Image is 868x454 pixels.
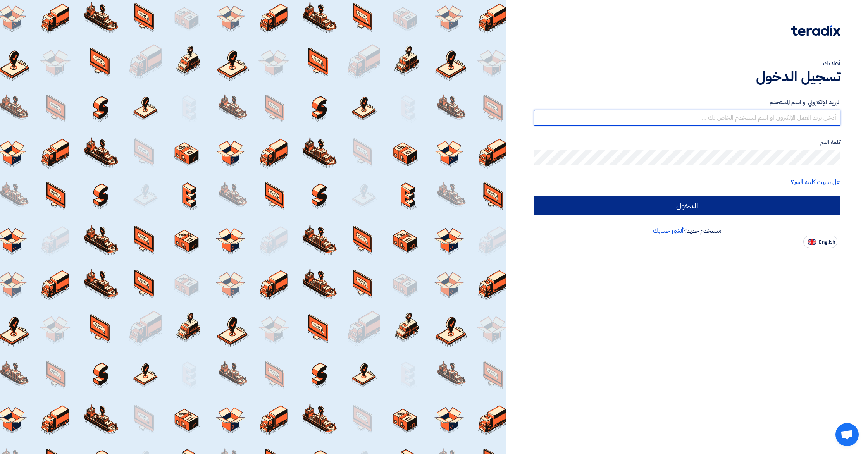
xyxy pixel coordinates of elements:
[819,239,835,245] span: English
[534,98,840,107] label: البريد الإلكتروني او اسم المستخدم
[791,177,840,187] a: هل نسيت كلمة السر؟
[803,236,837,248] button: English
[534,110,840,126] input: أدخل بريد العمل الإلكتروني او اسم المستخدم الخاص بك ...
[791,25,840,36] img: Teradix logo
[534,196,840,215] input: الدخول
[534,68,840,85] h1: تسجيل الدخول
[808,239,816,245] img: en-US.png
[534,59,840,68] div: أهلا بك ...
[653,226,684,236] a: أنشئ حسابك
[534,226,840,236] div: مستخدم جديد؟
[534,138,840,147] label: كلمة السر
[835,423,859,446] a: Open chat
